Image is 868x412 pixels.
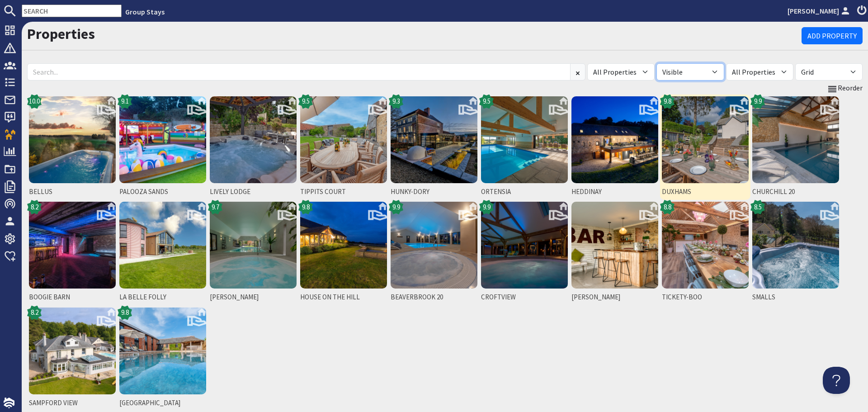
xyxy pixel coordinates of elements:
img: HUNKY-DORY's icon [391,96,477,183]
a: CROFTVIEW9.9 [479,200,570,306]
a: HUNKY-DORY9.3 [389,95,479,200]
span: 9.5 [483,96,491,107]
img: SAMPFORD VIEW's icon [29,308,116,394]
a: Add Property [802,27,863,44]
span: BELLUS [29,187,116,197]
a: BELLUS10.0 [27,95,118,200]
span: BOOGIE BARN [29,292,116,303]
a: [PERSON_NAME] [570,200,660,306]
img: LIVELY LODGE's icon [210,96,297,183]
a: Properties [27,25,95,43]
span: 9.8 [664,96,671,107]
img: BOOGIE BARN's icon [29,202,116,289]
span: 10.0 [29,96,40,107]
img: KINGSHAY BARTON's icon [210,202,297,289]
img: staytech_i_w-64f4e8e9ee0a9c174fd5317b4b171b261742d2d393467e5bdba4413f4f884c10.svg [4,398,14,408]
img: LA BELLE FOLLY's icon [119,202,206,289]
img: CHURCHILL 20's icon [752,96,839,183]
a: SMALLS8.5 [750,200,841,306]
img: BEAVERBROOK 20's icon [391,202,477,289]
span: CROFTVIEW [481,292,568,303]
a: HEDDINAY [570,95,660,200]
span: 8.5 [754,202,762,213]
iframe: Toggle Customer Support [823,367,850,394]
span: DUXHAMS [662,187,749,197]
span: ORTENSIA [481,187,568,197]
span: 8.2 [31,308,38,318]
span: 9.9 [392,202,400,213]
img: RIDGEVIEW's icon [119,308,206,394]
a: Reorder [827,82,863,94]
span: SMALLS [752,292,839,303]
input: Search... [27,63,571,81]
a: TIPPITS COURT9.5 [298,95,389,200]
span: 8.2 [31,202,38,213]
a: [PERSON_NAME]9.7 [208,200,298,306]
img: ORTENSIA's icon [481,96,568,183]
span: BEAVERBROOK 20 [391,292,477,303]
span: TICKETY-BOO [662,292,749,303]
span: HUNKY-DORY [391,187,477,197]
img: DUXHAMS's icon [662,96,749,183]
a: ORTENSIA9.5 [479,95,570,200]
a: HOUSE ON THE HILL9.8 [298,200,389,306]
a: SAMPFORD VIEW8.2 [27,306,118,412]
a: [PERSON_NAME] [788,5,852,16]
a: BEAVERBROOK 209.9 [389,200,479,306]
a: [GEOGRAPHIC_DATA]9.8 [118,306,208,412]
span: TIPPITS COURT [300,187,387,197]
a: DUXHAMS9.8 [660,95,750,200]
span: SAMPFORD VIEW [29,398,116,408]
span: LIVELY LODGE [210,187,297,197]
img: HEDDINAY's icon [571,96,658,183]
span: 9.7 [212,202,219,213]
span: 9.5 [302,96,310,107]
span: 9.3 [392,96,400,107]
span: 9.9 [483,202,491,213]
span: [PERSON_NAME] [571,292,658,303]
a: Group Stays [125,7,165,16]
a: LA BELLE FOLLY [118,200,208,306]
span: PALOOZA SANDS [119,187,206,197]
span: 9.8 [121,308,129,318]
a: PALOOZA SANDS9.1 [118,95,208,200]
span: HOUSE ON THE HILL [300,292,387,303]
img: SMALLS's icon [752,202,839,289]
img: BELLUS's icon [29,96,116,183]
img: HOUSE ON THE HILL's icon [300,202,387,289]
span: LA BELLE FOLLY [119,292,206,303]
a: BOOGIE BARN8.2 [27,200,118,306]
span: CHURCHILL 20 [752,187,839,197]
input: SEARCH [22,5,122,17]
img: PALOOZA SANDS's icon [119,96,206,183]
a: TICKETY-BOO8.8 [660,200,750,306]
img: ADE SHINDY's icon [571,202,658,289]
span: HEDDINAY [571,187,658,197]
span: [GEOGRAPHIC_DATA] [119,398,206,408]
span: 9.1 [121,96,129,107]
span: 9.9 [754,96,762,107]
img: CROFTVIEW's icon [481,202,568,289]
span: 9.8 [302,202,310,213]
img: TICKETY-BOO's icon [662,202,749,289]
a: LIVELY LODGE [208,95,298,200]
span: [PERSON_NAME] [210,292,297,303]
span: 8.8 [664,202,671,213]
a: CHURCHILL 209.9 [750,95,841,200]
img: TIPPITS COURT's icon [300,96,387,183]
